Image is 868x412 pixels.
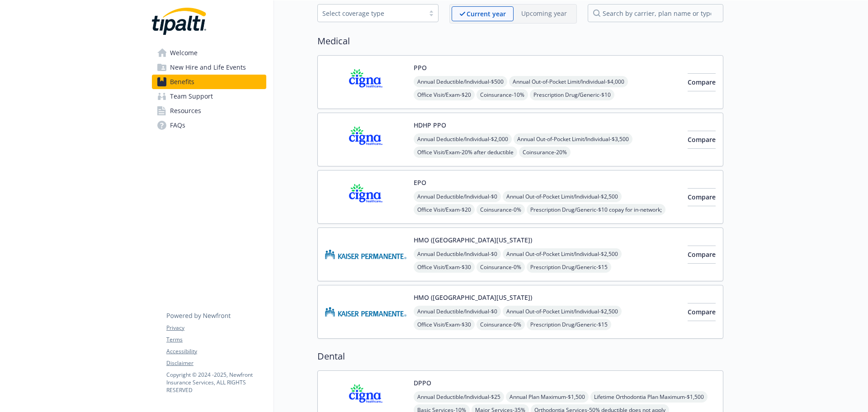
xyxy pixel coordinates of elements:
[530,89,614,100] span: Prescription Drug/Generic - $10
[476,89,528,100] span: Coinsurance - 10%
[503,191,622,202] span: Annual Out-of-Pocket Limit/Individual - $2,500
[152,118,266,133] a: FAQs
[527,204,665,215] span: Prescription Drug/Generic - $10 copay for in-network;
[414,248,501,260] span: Annual Deductible/Individual - $0
[519,147,571,158] span: Coinsurance - 20%
[152,89,266,104] a: Team Support
[467,9,506,19] p: Current year
[166,371,266,394] p: Copyright © 2024 - 2025 , Newfront Insurance Services, ALL RIGHTS RESERVED
[414,235,532,245] button: HMO ([GEOGRAPHIC_DATA][US_STATE])
[503,306,622,317] span: Annual Out-of-Pocket Limit/Individual - $2,500
[166,359,266,367] a: Disclaimer
[503,248,622,260] span: Annual Out-of-Pocket Limit/Individual - $2,500
[170,60,246,75] span: New Hire and Life Events
[414,178,426,187] button: EPO
[688,308,716,316] span: Compare
[170,104,201,118] span: Resources
[514,133,632,145] span: Annual Out-of-Pocket Limit/Individual - $3,500
[317,34,723,48] h2: Medical
[325,293,406,331] img: Kaiser Permanente Insurance Company carrier logo
[170,89,213,104] span: Team Support
[414,191,501,202] span: Annual Deductible/Individual - $0
[414,89,475,100] span: Office Visit/Exam - $20
[166,324,266,332] a: Privacy
[527,319,611,330] span: Prescription Drug/Generic - $15
[414,133,512,145] span: Annual Deductible/Individual - $2,000
[325,120,406,159] img: CIGNA carrier logo
[688,78,716,86] span: Compare
[325,178,406,216] img: CIGNA carrier logo
[514,6,575,21] span: Upcoming year
[588,4,723,22] input: search by carrier, plan name or type
[414,391,504,403] span: Annual Deductible/Individual - $25
[688,246,716,264] button: Compare
[322,9,420,18] div: Select coverage type
[317,350,723,363] h2: Dental
[325,235,406,274] img: Kaiser Permanente Insurance Company carrier logo
[688,73,716,91] button: Compare
[688,303,716,321] button: Compare
[521,9,567,18] p: Upcoming year
[688,250,716,259] span: Compare
[506,391,589,403] span: Annual Plan Maximum - $1,500
[170,46,198,60] span: Welcome
[414,378,431,388] button: DPPO
[166,347,266,355] a: Accessibility
[414,147,517,158] span: Office Visit/Exam - 20% after deductible
[325,63,406,101] img: CIGNA carrier logo
[476,261,525,273] span: Coinsurance - 0%
[527,261,611,273] span: Prescription Drug/Generic - $15
[414,306,501,317] span: Annual Deductible/Individual - $0
[152,75,266,89] a: Benefits
[170,75,194,89] span: Benefits
[414,76,507,87] span: Annual Deductible/Individual - $500
[509,76,628,87] span: Annual Out-of-Pocket Limit/Individual - $4,000
[414,63,427,72] button: PPO
[166,336,266,344] a: Terms
[414,261,475,273] span: Office Visit/Exam - $30
[688,193,716,201] span: Compare
[590,391,708,403] span: Lifetime Orthodontia Plan Maximum - $1,500
[414,319,475,330] span: Office Visit/Exam - $30
[476,319,525,330] span: Coinsurance - 0%
[414,120,446,130] button: HDHP PPO
[688,135,716,144] span: Compare
[414,293,532,302] button: HMO ([GEOGRAPHIC_DATA][US_STATE])
[170,118,185,133] span: FAQs
[476,204,525,215] span: Coinsurance - 0%
[152,46,266,60] a: Welcome
[152,104,266,118] a: Resources
[688,188,716,206] button: Compare
[688,131,716,149] button: Compare
[414,204,475,215] span: Office Visit/Exam - $20
[152,60,266,75] a: New Hire and Life Events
